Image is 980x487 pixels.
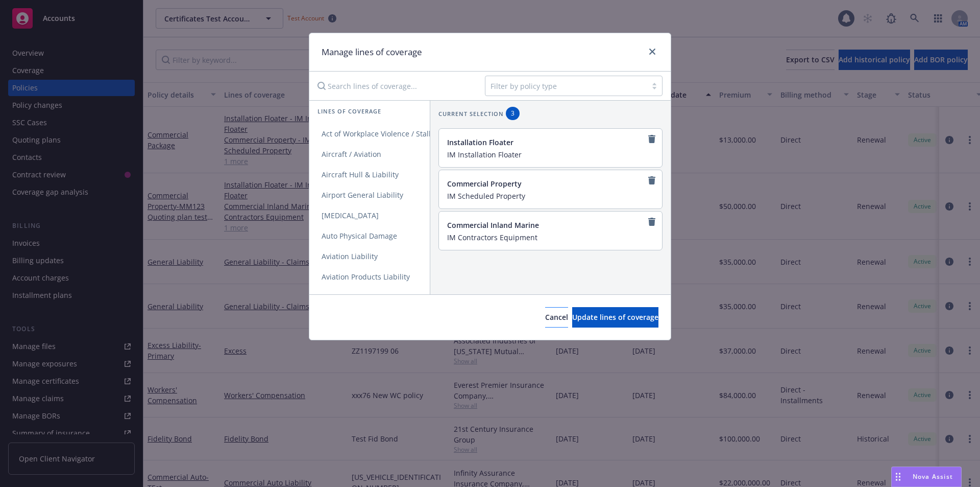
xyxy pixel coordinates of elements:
[311,76,477,96] input: Search lines of coverage...
[309,149,394,159] span: Aircraft / Aviation
[309,129,480,138] span: Act of Workplace Violence / Stalking Threat
[309,190,415,200] span: Airport General Liability
[309,251,390,261] span: Aviation Liability
[309,170,411,179] span: Aircraft Hull & Liability
[891,467,962,487] button: Nova Assist
[322,45,422,59] h1: Manage lines of coverage
[646,174,658,187] a: remove
[309,292,391,302] span: Blanket Accident
[646,216,658,228] a: remove
[510,109,516,118] span: 3
[438,109,504,118] span: Current selection
[447,233,652,242] input: Add a display name...
[545,312,568,322] span: Cancel
[545,307,568,328] button: Cancel
[646,133,658,145] a: remove
[447,178,652,189] div: Commercial Property
[447,137,652,148] div: Installation Floater
[447,220,652,230] div: Commercial Inland Marine
[913,472,953,481] span: Nova Assist
[447,191,652,200] input: Add a display name...
[447,150,652,159] input: Add a display name...
[892,467,904,486] div: Drag to move
[572,312,658,322] span: Update lines of coverage
[317,107,381,115] span: Lines of coverage
[309,272,422,282] span: Aviation Products Liability
[309,211,391,220] span: [MEDICAL_DATA]
[646,45,658,58] a: close
[309,231,409,241] span: Auto Physical Damage
[572,307,658,328] button: Update lines of coverage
